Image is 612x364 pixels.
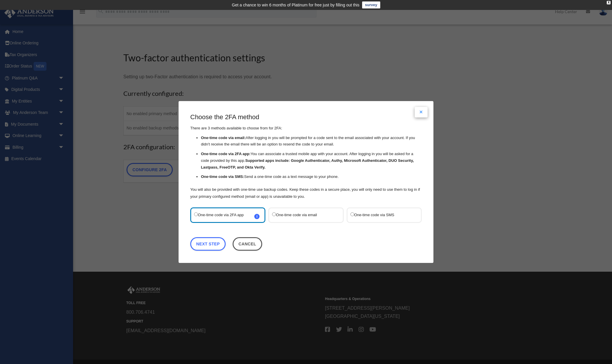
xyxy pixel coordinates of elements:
[350,211,412,219] label: One-time code via SMS
[190,113,422,122] h3: Choose the 2FA method
[201,158,414,169] strong: Supported apps include: Google Authenticator, Authy, Microsoft Authenticator, DUO Security, Lastp...
[350,212,354,216] input: One-time code via SMS
[194,212,198,216] input: One-time code via 2FA appi
[232,1,359,8] div: Get a chance to win 6 months of Platinum for free just by filling out this
[272,211,334,219] label: One-time code via email
[194,211,256,219] label: One-time code via 2FA app
[201,174,422,181] li: Send a one-time code as a text message to your phone.
[201,152,250,156] strong: One-time code via 2FA app:
[190,186,422,200] p: You will also be provided with one-time use backup codes. Keep these codes in a secure place, you...
[201,135,422,148] li: After logging in you will be prompted for a code sent to the email associated with your account. ...
[190,113,422,200] div: There are 3 methods available to choose from for 2FA:
[201,136,246,140] strong: One-time code via email:
[362,1,380,8] a: survey
[201,175,244,179] strong: One-time code via SMS:
[233,237,262,251] button: Close this dialog window
[254,214,260,219] span: i
[607,1,611,4] div: close
[190,237,226,251] a: Next Step
[415,107,428,117] button: Close modal
[201,151,422,171] li: You can associate a trusted mobile app with your account. After logging in you will be asked for ...
[272,212,276,216] input: One-time code via email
